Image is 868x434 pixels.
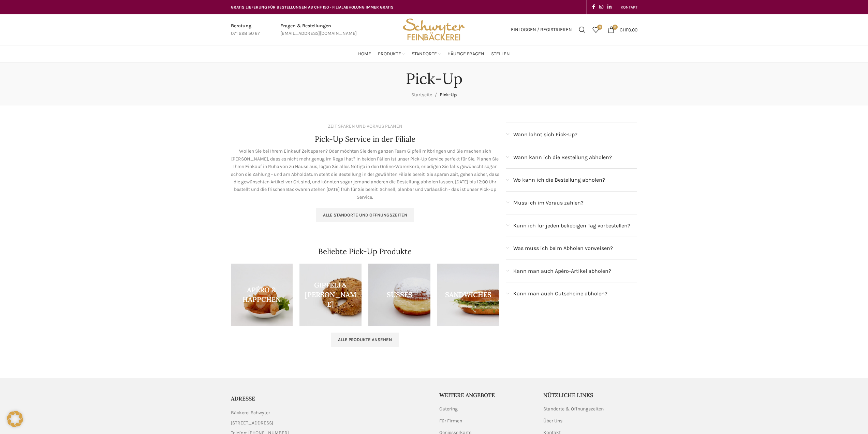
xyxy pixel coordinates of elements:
[513,153,612,162] span: Wann kann ich die Bestellung abholen?
[400,26,467,32] a: Site logo
[378,47,405,61] a: Produkte
[412,51,437,57] span: Standorte
[231,395,255,402] span: ADRESSE
[447,51,484,57] span: Häufige Fragen
[575,23,589,37] a: Suchen
[590,2,597,12] a: Facebook social link
[507,23,575,37] a: Einloggen / Registrieren
[513,267,611,276] span: Kann man auch Apéro-Artikel abholen?
[439,418,463,424] a: Für Firmen
[439,391,533,399] h5: Weitere Angebote
[543,406,604,412] a: Standorte & Öffnungszeiten
[613,25,618,30] span: 0
[231,409,270,417] span: Bäckerei Schwyter
[358,51,371,57] span: Home
[604,23,641,37] a: 0 CHF0.00
[323,212,407,218] span: Alle Standorte und Öffnungszeiten
[513,221,630,230] span: Kann ich für jeden beliebigen Tag vorbestellen?
[513,176,605,184] span: Wo kann ich die Bestellung abholen?
[513,130,577,139] span: Wann lohnt sich Pick-Up?
[439,406,458,412] a: Catering
[597,2,605,12] a: Instagram social link
[491,51,510,57] span: Stellen
[316,208,414,222] a: Alle Standorte und Öffnungszeiten
[513,244,613,253] span: Was muss ich beim Abholen vorweisen?
[280,22,357,38] a: Infobox link
[315,134,415,144] h4: Pick-Up Service in der Filiale
[543,418,563,424] a: Über Uns
[620,27,637,32] bdi: 0.00
[406,70,462,88] h1: Pick-Up
[331,333,399,347] a: Alle Produkte ansehen
[231,419,273,427] span: [STREET_ADDRESS]
[318,246,412,257] h4: Beliebte Pick-Up Produkte
[231,22,260,38] a: Infobox link
[597,25,602,30] span: 0
[621,0,637,14] a: KONTAKT
[589,23,603,37] a: 0
[617,0,641,14] div: Secondary navigation
[511,27,572,32] span: Einloggen / Registrieren
[447,47,484,61] a: Häufige Fragen
[227,47,641,61] div: Main navigation
[543,391,637,399] h5: Nützliche Links
[513,289,607,298] span: Kann man auch Gutscheine abholen?
[338,337,392,342] span: Alle Produkte ansehen
[513,198,584,207] span: Muss ich im Voraus zahlen?
[411,92,432,98] a: Startseite
[589,23,603,37] div: Meine Wunschliste
[400,14,467,45] img: Bäckerei Schwyter
[231,264,293,326] a: Product category apero-haeppchen
[368,264,430,326] a: Product category sussgeback
[231,148,500,201] p: Wollen Sie bei Ihrem Einkauf Zeit sparen? Oder möchten Sie dem ganzen Team Gipfeli mitbringen und...
[440,92,457,98] span: Pick-Up
[437,264,499,326] a: Product category sandwiches
[491,47,510,61] a: Stellen
[412,47,441,61] a: Standorte
[378,51,401,57] span: Produkte
[621,5,637,10] span: KONTAKT
[328,123,402,130] div: ZEIT SPAREN UND VORAUS PLANEN
[358,47,371,61] a: Home
[620,27,628,32] span: CHF
[299,264,362,326] a: Product category brotli
[231,5,394,10] span: GRATIS LIEFERUNG FÜR BESTELLUNGEN AB CHF 150 - FILIALABHOLUNG IMMER GRATIS
[605,2,614,12] a: Linkedin social link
